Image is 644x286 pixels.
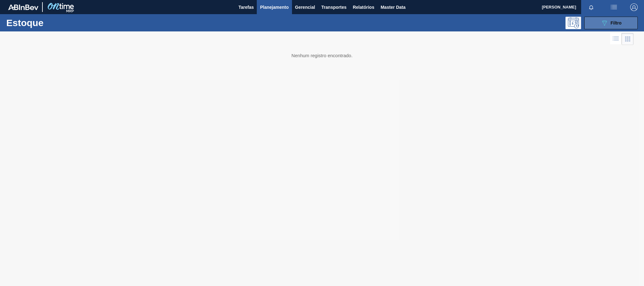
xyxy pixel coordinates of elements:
[8,4,38,10] img: TNhmsLtSVTkK8tSr43FrP2fwEKptu5GPRR3wAAAABJRU5ErkJggg==
[584,17,638,29] button: Filtro
[260,3,289,11] span: Planejamento
[239,3,254,11] span: Tarefas
[610,3,618,11] img: userActions
[581,3,601,12] button: Notificações
[321,3,346,11] span: Transportes
[353,3,374,11] span: Relatórios
[381,3,405,11] span: Master Data
[630,3,638,11] img: Logout
[295,3,315,11] span: Gerencial
[6,19,101,26] h1: Estoque
[611,20,622,25] span: Filtro
[565,17,581,29] div: Pogramando: nenhum usuário selecionado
